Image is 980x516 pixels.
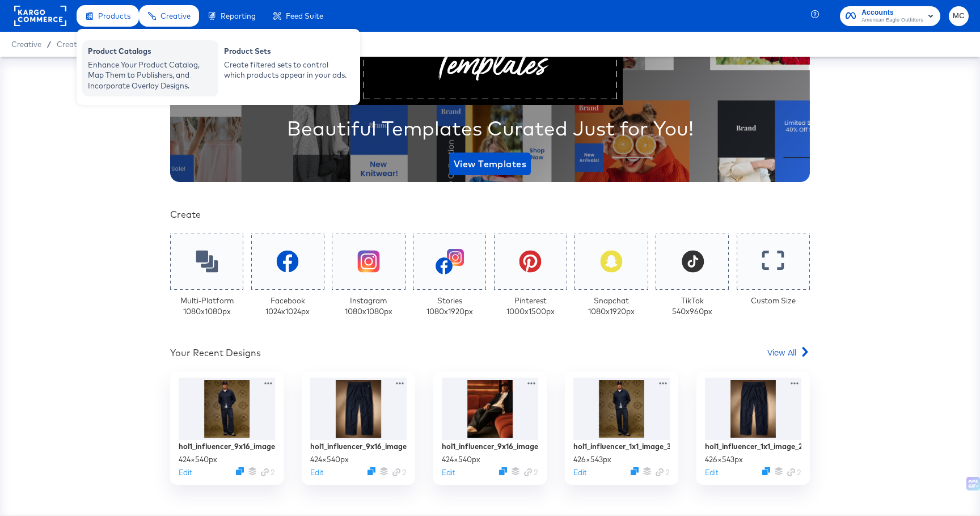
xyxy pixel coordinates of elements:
div: hol1_influencer_9x16_image_2 [310,441,407,452]
div: hol1_influencer_9x16_image_2424×540pxEditDuplicateLink 2 [302,371,415,485]
div: hol1_influencer_1x1_image_3426×543pxEditDuplicateLink 2 [565,371,678,485]
div: 2 [524,467,538,478]
div: hol1_influencer_9x16_image_1 [442,441,538,452]
div: Multi-Platform 1080 x 1080 px [180,295,234,316]
button: AccountsAmerican Eagle Outfitters [840,6,940,26]
svg: Duplicate [499,467,507,475]
div: 424 × 540 px [179,454,217,465]
div: 426 × 543 px [573,454,611,465]
span: Creative [11,40,41,49]
div: hol1_influencer_1x1_image_2 [705,441,801,452]
span: View All [767,346,796,358]
svg: Link [261,468,269,476]
div: 2 [656,467,670,478]
button: Edit [310,467,323,478]
span: Products [98,11,130,20]
div: 2 [787,467,801,478]
span: Feed Suite [286,11,323,20]
a: Creative Home [57,40,109,49]
div: hol1_influencer_9x16_image_1424×540pxEditDuplicateLink 2 [433,371,547,485]
button: MC [949,6,969,26]
span: View Templates [454,156,526,172]
div: Facebook 1024 x 1024 px [265,295,310,316]
div: 426 × 543 px [705,454,743,465]
div: 2 [261,467,275,478]
svg: Link [787,468,795,476]
svg: Link [392,468,400,476]
svg: Duplicate [367,467,375,475]
svg: Duplicate [762,467,770,475]
button: Edit [179,467,192,478]
span: American Eagle Outfitters [861,16,923,25]
div: 424 × 540 px [310,454,349,465]
button: View Templates [449,153,531,175]
button: Edit [573,467,586,478]
button: Edit [705,467,718,478]
div: 2 [392,467,407,478]
div: Pinterest 1000 x 1500 px [506,295,555,316]
div: hol1_influencer_9x16_image_3424×540pxEditDuplicateLink 2 [170,371,284,485]
div: Snapchat 1080 x 1920 px [588,295,635,316]
span: Reporting [221,11,256,20]
div: hol1_influencer_1x1_image_2426×543pxEditDuplicateLink 2 [696,371,810,485]
a: View All [767,346,810,363]
div: TikTok 540 x 960 px [672,295,712,316]
span: MC [953,10,964,23]
span: / [41,40,57,49]
div: Stories 1080 x 1920 px [426,295,473,316]
div: Instagram 1080 x 1080 px [345,295,392,316]
svg: Duplicate [631,467,639,475]
div: 424 × 540 px [442,454,480,465]
div: Beautiful Templates Curated Just for You! [287,114,694,142]
svg: Link [656,468,664,476]
div: hol1_influencer_9x16_image_3 [179,441,275,452]
span: Accounts [861,7,923,19]
span: Creative [160,11,191,20]
div: Create [170,208,810,221]
svg: Duplicate [236,467,244,475]
div: hol1_influencer_1x1_image_3 [573,441,670,452]
div: Custom Size [751,295,796,306]
div: Your Recent Designs [170,346,261,359]
button: Edit [442,467,455,478]
svg: Link [524,468,532,476]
